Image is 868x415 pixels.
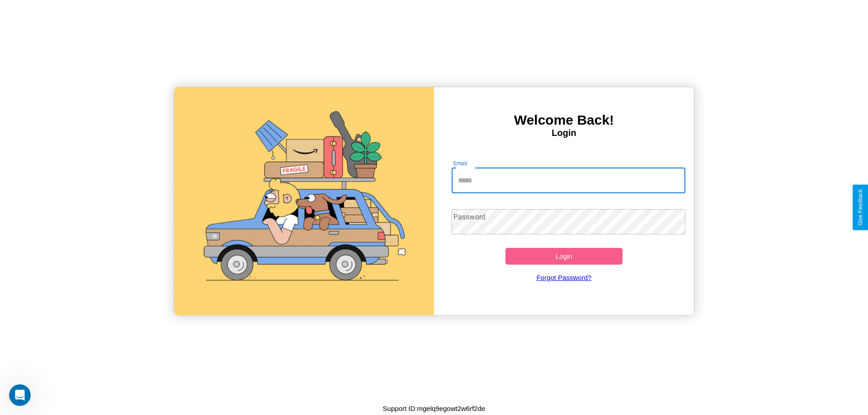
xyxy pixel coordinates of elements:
[857,189,863,226] div: Give Feedback
[383,402,486,415] p: Support ID: mgelq9egowt2w6rf2de
[453,159,467,167] label: Email
[434,128,694,138] h4: Login
[447,265,681,290] a: Forgot Password?
[9,384,31,406] iframe: Intercom live chat
[174,87,434,315] img: gif
[434,112,694,128] h3: Welcome Back!
[505,248,623,265] button: Login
